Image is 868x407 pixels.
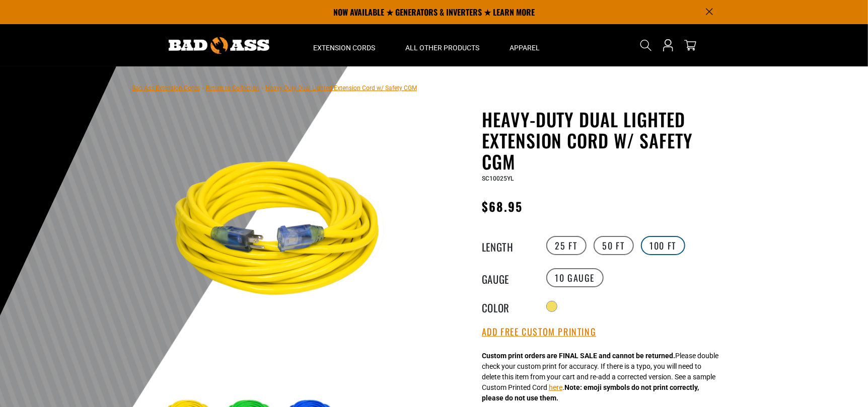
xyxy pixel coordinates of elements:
[638,37,654,53] summary: Search
[549,382,562,393] button: here
[298,24,390,66] summary: Extension Cords
[510,43,540,52] span: Apparel
[132,85,200,92] a: Bad Ass Extension Cords
[594,236,634,255] label: 50 FT
[169,37,269,54] img: Bad Ass Extension Cords
[202,85,204,92] span: ›
[546,236,587,255] label: 25 FT
[482,271,532,284] legend: Gauge
[313,43,375,52] span: Extension Cords
[482,239,532,252] legend: Length
[641,236,686,255] label: 100 FT
[482,383,699,402] strong: Note: emoji symbols do not print correctly, please do not use them.
[206,85,259,92] a: Return to Collection
[390,24,494,66] summary: All Other Products
[132,82,417,94] nav: breadcrumbs
[482,327,596,338] button: Add Free Custom Printing
[405,43,479,52] span: All Other Products
[482,300,532,313] legend: Color
[265,85,417,92] span: Heavy-Duty Dual Lighted Extension Cord w/ Safety CGM
[482,351,718,403] div: Please double check your custom print for accuracy. If there is a typo, you will need to delete t...
[482,109,729,172] h1: Heavy-Duty Dual Lighted Extension Cord w/ Safety CGM
[162,111,405,354] img: yellow
[261,85,263,92] span: ›
[482,352,675,360] strong: Custom print orders are FINAL SALE and cannot be returned.
[482,197,523,215] span: $68.95
[546,268,604,287] label: 10 Gauge
[494,24,555,66] summary: Apparel
[482,175,514,182] span: SC10025YL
